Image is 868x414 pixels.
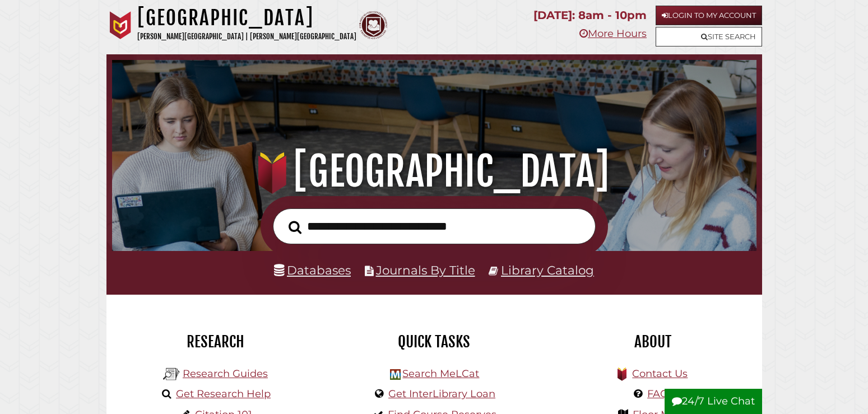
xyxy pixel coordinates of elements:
[137,6,356,30] h1: [GEOGRAPHIC_DATA]
[647,388,674,400] a: FAQs
[333,332,535,351] h2: Quick Tasks
[402,368,479,380] a: Search MeLCat
[289,221,301,235] i: Search
[552,332,754,351] h2: About
[388,388,495,400] a: Get InterLibrary Loan
[274,263,351,277] a: Databases
[533,6,647,25] p: [DATE]: 8am - 10pm
[137,30,356,43] p: [PERSON_NAME][GEOGRAPHIC_DATA] | [PERSON_NAME][GEOGRAPHIC_DATA]
[656,6,762,25] a: Login to My Account
[183,368,268,380] a: Research Guides
[376,263,475,277] a: Journals By Title
[501,263,594,277] a: Library Catalog
[115,332,317,351] h2: Research
[283,217,307,237] button: Search
[106,11,134,39] img: Calvin University
[656,27,762,46] a: Site Search
[390,369,401,380] img: Hekman Library Logo
[176,388,271,400] a: Get Research Help
[359,11,387,39] img: Calvin Theological Seminary
[632,368,688,380] a: Contact Us
[579,27,647,40] a: More Hours
[163,366,180,383] img: Hekman Library Logo
[125,147,744,196] h1: [GEOGRAPHIC_DATA]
